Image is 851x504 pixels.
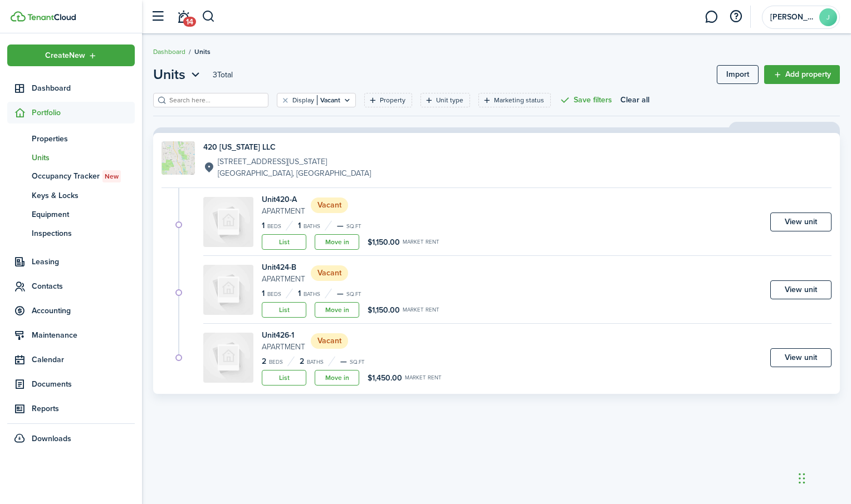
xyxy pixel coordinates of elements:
[262,273,305,285] small: Apartment
[315,234,359,250] a: Move in
[292,95,314,105] filter-tag-label: Display
[307,359,324,365] small: Baths
[346,224,361,229] small: sq.ft
[32,170,135,182] span: Occupancy Tracker
[364,93,412,107] filter-tag: Open filter
[764,65,840,84] a: Add property
[183,17,196,27] span: 14
[337,288,344,299] span: —
[32,133,135,145] span: Properties
[277,93,356,107] filter-tag: Open filter
[267,224,281,229] small: Beds
[304,291,320,297] small: Baths
[32,305,135,317] span: Accounting
[262,302,306,318] a: List
[32,354,135,365] span: Calendar
[218,156,371,167] p: [STREET_ADDRESS][US_STATE]
[380,95,405,105] filter-tag-label: Property
[194,47,211,57] span: Units
[436,95,463,105] filter-tag-label: Unit type
[340,355,347,367] span: —
[494,95,544,105] filter-tag-label: Marketing status
[298,220,301,231] span: 1
[368,304,400,316] span: $1,150.00
[27,14,76,21] img: TenantCloud
[7,45,135,66] button: Open menu
[262,220,265,231] span: 1
[262,370,306,386] a: List
[311,265,348,281] status: Vacant
[7,186,135,205] a: Keys & Locks
[350,359,365,365] small: sq.ft
[420,93,470,107] filter-tag: Open filter
[203,141,371,153] h4: 420 [US_STATE] LLC
[32,433,71,444] span: Downloads
[368,236,400,248] span: $1,150.00
[262,194,305,205] h4: Unit 420-A
[202,7,216,26] button: Search
[32,152,135,164] span: Units
[337,220,344,231] span: —
[770,280,832,299] a: View unit
[403,307,439,313] small: Market rent
[403,239,439,245] small: Market rent
[281,96,290,105] button: Clear filter
[267,291,281,297] small: Beds
[213,69,233,81] header-page-total: 3 Total
[262,341,305,353] small: Apartment
[32,82,135,94] span: Dashboard
[799,462,805,495] div: Drag
[311,333,348,349] status: Vacant
[346,291,361,297] small: sq.ft
[162,141,195,175] img: Property avatar
[32,228,135,239] span: Inspections
[32,378,135,390] span: Documents
[11,11,26,22] img: TenantCloud
[32,256,135,268] span: Leasing
[315,370,359,386] a: Move in
[726,7,745,26] button: Open resource center
[147,6,168,27] button: Open sidebar
[262,205,305,217] small: Apartment
[717,65,759,84] a: Import
[32,209,135,220] span: Equipment
[770,213,832,231] a: View unit
[300,355,304,367] span: 2
[620,93,649,107] button: Clear all
[795,451,851,504] iframe: Chat Widget
[315,302,359,318] a: Move in
[32,190,135,201] span: Keys & Locks
[173,3,194,31] a: Notifications
[770,13,815,21] span: Jacqueline
[819,8,837,26] avatar-text: J
[311,197,348,213] status: Vacant
[32,107,135,118] span: Portfolio
[478,93,551,107] filter-tag: Open filter
[559,93,612,107] button: Save filters
[105,171,119,181] span: New
[32,280,135,292] span: Contacts
[153,65,203,85] button: Units
[32,329,135,341] span: Maintenance
[218,167,371,179] p: [GEOGRAPHIC_DATA], [GEOGRAPHIC_DATA]
[701,3,722,31] a: Messaging
[7,205,135,224] a: Equipment
[45,52,85,60] span: Create New
[7,148,135,167] a: Units
[262,329,305,341] h4: Unit 426-1
[153,47,185,57] a: Dashboard
[262,234,306,250] a: List
[262,288,265,299] span: 1
[32,403,135,414] span: Reports
[317,95,340,105] filter-tag-value: Vacant
[153,65,203,85] button: Open menu
[162,141,832,179] a: Property avatar420 [US_STATE] LLC[STREET_ADDRESS][US_STATE][GEOGRAPHIC_DATA], [GEOGRAPHIC_DATA]
[304,224,320,229] small: Baths
[262,355,266,367] span: 2
[203,265,253,315] img: Unit avatar
[298,288,301,299] span: 1
[368,372,402,384] span: $1,450.00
